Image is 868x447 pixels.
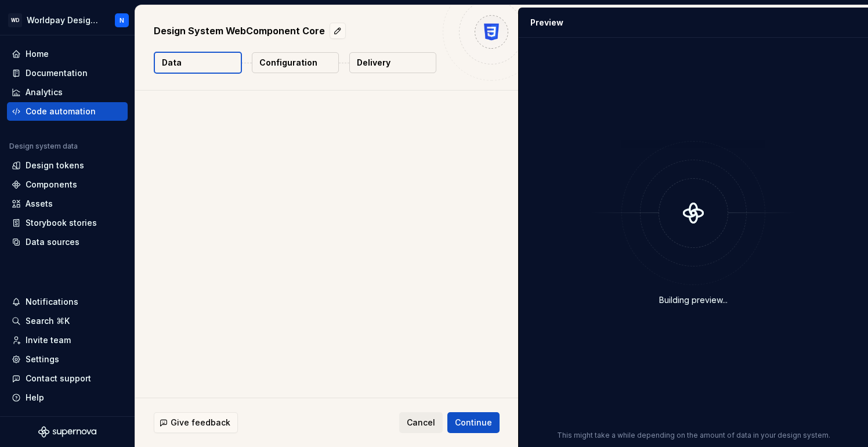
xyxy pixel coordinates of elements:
[399,412,443,433] button: Cancel
[447,412,500,433] button: Continue
[357,57,390,69] p: Delivery
[26,296,78,308] div: Notifications
[26,354,59,365] div: Settings
[26,236,79,248] div: Data sources
[27,15,101,26] div: Worldpay Design System
[7,156,128,175] a: Design tokens
[171,417,230,428] span: Give feedback
[7,369,128,388] button: Contact support
[38,426,96,438] svg: Supernova Logo
[7,293,128,311] button: Notifications
[154,412,238,433] button: Give feedback
[162,57,182,69] p: Data
[154,24,325,38] p: Design System WebComponent Core
[8,13,22,27] div: WD
[26,86,63,98] div: Analytics
[26,373,91,384] div: Contact support
[7,312,128,330] button: Search ⌘K
[120,16,124,25] div: N
[7,388,128,407] button: Help
[7,175,128,194] a: Components
[455,417,492,428] span: Continue
[2,8,132,33] button: WDWorldpay Design SystemN
[7,233,128,251] a: Data sources
[26,315,70,327] div: Search ⌘K
[659,294,728,306] div: Building preview...
[26,179,77,190] div: Components
[26,106,96,117] div: Code automation
[530,17,563,28] div: Preview
[26,392,44,403] div: Help
[7,194,128,213] a: Assets
[259,57,317,69] p: Configuration
[26,160,84,171] div: Design tokens
[7,214,128,232] a: Storybook stories
[252,52,339,73] button: Configuration
[26,48,49,60] div: Home
[26,334,71,346] div: Invite team
[26,217,97,229] div: Storybook stories
[557,431,830,440] p: This might take a while depending on the amount of data in your design system.
[7,83,128,102] a: Analytics
[9,142,78,151] div: Design system data
[7,350,128,369] a: Settings
[7,102,128,121] a: Code automation
[349,52,436,73] button: Delivery
[26,67,88,79] div: Documentation
[7,331,128,349] a: Invite team
[26,198,53,210] div: Assets
[407,417,435,428] span: Cancel
[7,45,128,63] a: Home
[7,64,128,82] a: Documentation
[154,52,242,74] button: Data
